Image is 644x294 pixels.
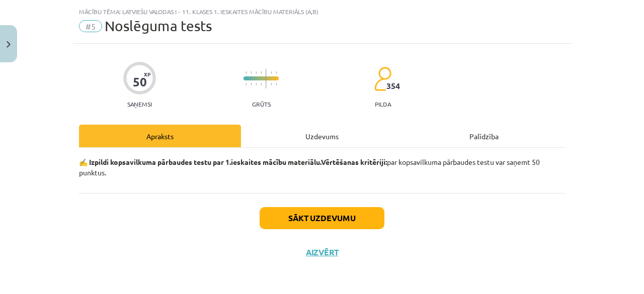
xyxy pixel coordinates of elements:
div: Palīdzība [403,125,565,147]
img: icon-short-line-57e1e144782c952c97e751825c79c345078a6d821885a25fce030b3d8c18986b.svg [246,83,247,85]
img: icon-short-line-57e1e144782c952c97e751825c79c345078a6d821885a25fce030b3d8c18986b.svg [251,71,252,74]
img: icon-short-line-57e1e144782c952c97e751825c79c345078a6d821885a25fce030b3d8c18986b.svg [276,71,277,74]
img: icon-long-line-d9ea69661e0d244f92f715978eff75569469978d946b2353a9bb055b3ed8787d.svg [266,69,267,88]
img: icon-short-line-57e1e144782c952c97e751825c79c345078a6d821885a25fce030b3d8c18986b.svg [271,83,272,85]
div: 50 [133,75,147,89]
button: Aizvērt [303,247,341,257]
img: icon-short-line-57e1e144782c952c97e751825c79c345078a6d821885a25fce030b3d8c18986b.svg [246,71,247,74]
b: ✍️ Izpildi kopsavilkuma pārbaudes testu par 1.ieskaites mācību materiālu. [79,157,321,166]
span: 354 [386,81,400,90]
span: XP [144,71,150,77]
button: Sākt uzdevumu [260,207,384,229]
img: icon-short-line-57e1e144782c952c97e751825c79c345078a6d821885a25fce030b3d8c18986b.svg [251,83,252,85]
img: icon-short-line-57e1e144782c952c97e751825c79c345078a6d821885a25fce030b3d8c18986b.svg [256,83,257,85]
div: Uzdevums [241,125,403,147]
img: icon-short-line-57e1e144782c952c97e751825c79c345078a6d821885a25fce030b3d8c18986b.svg [261,71,262,74]
img: icon-short-line-57e1e144782c952c97e751825c79c345078a6d821885a25fce030b3d8c18986b.svg [271,71,272,74]
strong: Vērtēšanas kritēriji: [321,157,387,166]
p: Saņemsi [123,101,156,108]
span: #5 [79,20,102,32]
img: icon-close-lesson-0947bae3869378f0d4975bcd49f059093ad1ed9edebbc8119c70593378902aed.svg [7,41,11,48]
img: students-c634bb4e5e11cddfef0936a35e636f08e4e9abd3cc4e673bd6f9a4125e45ecb1.svg [374,66,391,91]
p: Grūts [252,101,271,108]
div: Mācību tēma: Latviešu valodas i - 11. klases 1. ieskaites mācību materiāls (a,b) [79,8,565,15]
img: icon-short-line-57e1e144782c952c97e751825c79c345078a6d821885a25fce030b3d8c18986b.svg [261,83,262,85]
img: icon-short-line-57e1e144782c952c97e751825c79c345078a6d821885a25fce030b3d8c18986b.svg [256,71,257,74]
span: Noslēguma tests [105,18,212,34]
div: Apraksts [79,125,241,147]
p: par kopsavilkuma pārbaudes testu var saņemt 50 punktus. [79,157,565,178]
p: pilda [375,101,391,108]
img: icon-short-line-57e1e144782c952c97e751825c79c345078a6d821885a25fce030b3d8c18986b.svg [276,83,277,85]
